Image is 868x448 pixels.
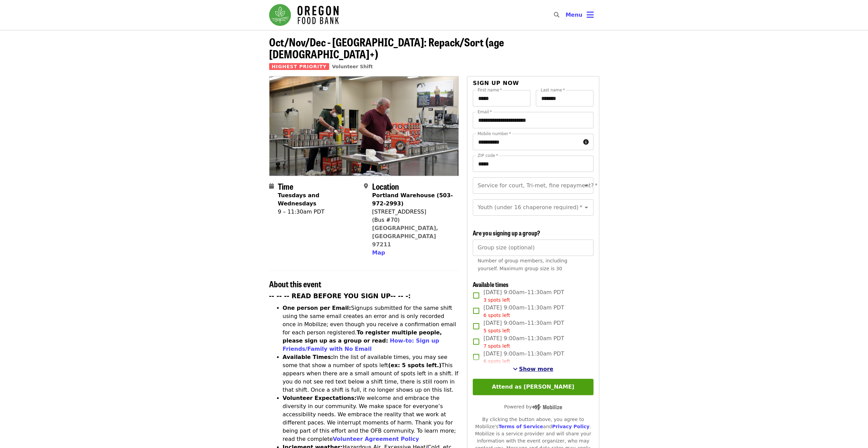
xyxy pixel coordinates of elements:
[372,208,453,216] div: [STREET_ADDRESS]
[364,183,368,189] i: map-marker-alt icon
[283,329,442,344] strong: To register multiple people, please sign up as a group or read:
[372,180,399,192] span: Location
[498,424,543,429] a: Terms of Service
[513,365,554,373] button: See more timeslots
[473,228,540,237] span: Are you signing up a group?
[269,34,504,62] span: Oct/Nov/Dec - [GEOGRAPHIC_DATA]: Repack/Sort (age [DEMOGRAPHIC_DATA]+)
[278,208,358,216] div: 9 – 11:30am PDT
[269,292,411,300] strong: -- -- -- READ BEFORE YOU SIGN UP-- -- -:
[473,112,593,128] input: Email
[283,394,459,443] li: We welcome and embrace the diversity in our community. We make space for everyone’s accessibility...
[283,305,351,311] strong: One person per Email:
[483,343,510,349] span: 7 spots left
[477,110,492,114] label: Email
[583,139,589,145] i: circle-info icon
[333,436,419,442] a: Volunteer Agreement Policy
[332,64,373,69] a: Volunteer Shift
[504,404,562,409] span: Powered by
[372,216,453,224] div: (Bus #70)
[541,88,565,92] label: Last name
[582,181,591,190] button: Open
[283,304,459,353] li: Signups submitted for the same shift using the same email creates an error and is only recorded o...
[483,304,564,319] span: [DATE] 9:00am–11:30am PDT
[269,76,459,175] img: Oct/Nov/Dec - Portland: Repack/Sort (age 16+) organized by Oregon Food Bank
[477,132,511,136] label: Mobile number
[552,424,589,429] a: Privacy Policy
[473,240,593,256] input: [object Object]
[519,366,554,372] span: Show more
[532,404,562,410] img: Powered by Mobilize
[477,88,502,92] label: First name
[477,258,567,271] span: Number of group members, including yourself. Maximum group size is 30
[473,80,519,86] span: Sign up now
[473,379,593,395] button: Attend as [PERSON_NAME]
[283,354,333,360] strong: Available Times:
[483,334,564,350] span: [DATE] 9:00am–11:30am PDT
[560,7,599,23] button: Toggle account menu
[483,359,510,364] span: 6 spots left
[388,362,441,368] strong: (ex: 5 spots left.)
[372,249,385,256] span: Map
[372,225,438,248] a: [GEOGRAPHIC_DATA], [GEOGRAPHIC_DATA] 97211
[563,7,569,23] input: Search
[283,353,459,394] li: In the list of available times, you may see some that show a number of spots left This appears wh...
[473,90,530,106] input: First name
[483,319,564,334] span: [DATE] 9:00am–11:30am PDT
[278,180,293,192] span: Time
[554,12,559,18] i: search icon
[269,63,329,70] span: Highest Priority
[372,249,385,257] button: Map
[278,192,320,207] strong: Tuesdays and Wednesdays
[283,337,439,352] a: How-to: Sign up Friends/Family with No Email
[473,156,593,172] input: ZIP code
[269,278,321,290] span: About this event
[483,350,564,365] span: [DATE] 9:00am–11:30am PDT
[477,154,498,158] label: ZIP code
[483,288,564,304] span: [DATE] 9:00am–11:30am PDT
[483,297,510,303] span: 3 spots left
[483,328,510,333] span: 5 spots left
[536,90,593,106] input: Last name
[269,183,274,189] i: calendar icon
[582,203,591,212] button: Open
[473,134,580,150] input: Mobile number
[587,10,594,20] i: bars icon
[372,192,453,207] strong: Portland Warehouse (503-972-2993)
[565,12,583,18] span: Menu
[283,395,357,401] strong: Volunteer Expectations:
[269,4,339,26] img: Oregon Food Bank - Home
[473,280,508,289] span: Available times
[483,313,510,318] span: 6 spots left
